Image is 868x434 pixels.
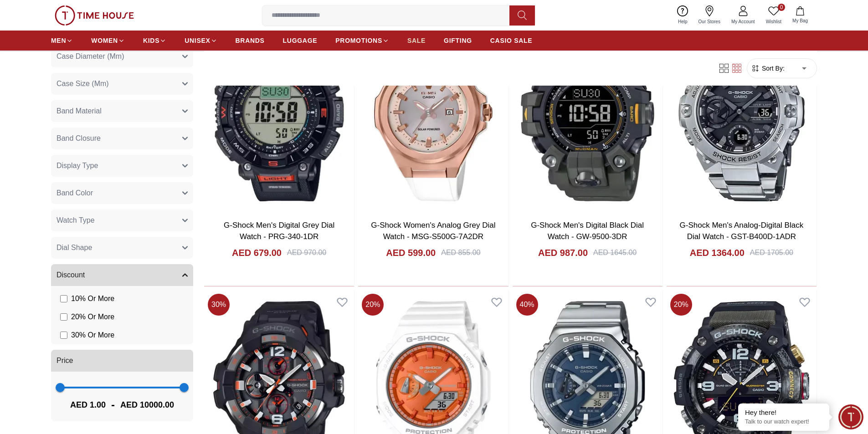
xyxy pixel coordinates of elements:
span: 30 % Or More [71,330,114,341]
a: SALE [407,32,426,49]
a: Our Stores [693,4,726,27]
button: Discount [51,264,193,286]
a: G-Shock Women's Analog Grey Dial Watch - MSG-S500G-7A2DR [371,221,495,241]
div: Hey there! [745,408,822,417]
button: Sort By: [751,64,785,73]
span: Discount [56,270,85,281]
button: Band Color [51,182,193,204]
button: Watch Type [51,209,193,231]
span: Case Size (Mm) [56,78,109,89]
span: My Account [728,18,759,25]
a: PROMOTIONS [335,32,389,49]
a: G-Shock Men's Digital Grey Dial Watch - PRG-340-1DR [224,221,334,241]
a: Help [673,4,693,27]
h4: AED 987.00 [538,246,588,259]
span: PROMOTIONS [335,36,382,45]
div: AED 970.00 [287,247,326,258]
span: - [106,398,120,412]
span: KIDS [143,36,159,45]
a: 0Wishlist [760,4,787,27]
div: AED 1705.00 [750,247,793,258]
span: Wishlist [762,18,785,25]
span: Watch Type [56,215,95,226]
img: G-Shock Men's Digital Black Dial Watch - GW-9500-3DR [513,16,663,212]
a: UNISEX [185,32,217,49]
span: 20 % [670,294,692,316]
span: UNISEX [185,36,210,45]
a: GIFTING [444,32,472,49]
span: AED 1.00 [70,398,106,411]
span: GIFTING [444,36,472,45]
span: Help [674,18,691,25]
div: AED 1645.00 [593,247,637,258]
div: AED 855.00 [441,247,480,258]
span: 40 % [516,294,538,316]
a: G-Shock Men's Analog-Digital Black Dial Watch - GST-B400D-1ADR [680,221,804,241]
span: 0 [778,4,785,11]
span: MEN [51,36,66,45]
a: CASIO SALE [490,32,533,49]
span: 20 % [362,294,384,316]
h4: AED 599.00 [386,246,436,259]
span: Band Color [56,188,93,199]
span: LUGGAGE [283,36,318,45]
a: LUGGAGE [283,32,318,49]
span: BRANDS [236,36,265,45]
button: Case Diameter (Mm) [51,46,193,67]
span: My Bag [789,17,812,24]
h4: AED 679.00 [232,246,282,259]
span: SALE [407,36,426,45]
span: Sort By: [760,64,785,73]
span: Dial Shape [56,242,92,253]
a: BRANDS [236,32,265,49]
button: Case Size (Mm) [51,73,193,95]
img: G-Shock Men's Digital Grey Dial Watch - PRG-340-1DR [204,16,354,212]
input: 10% Or More [60,295,67,302]
img: ... [55,5,134,26]
input: 20% Or More [60,313,67,321]
span: 20 % Or More [71,311,114,322]
span: Band Closure [56,133,101,144]
h4: AED 1364.00 [690,246,745,259]
span: 30 % [208,294,230,316]
img: G-Shock Women's Analog Grey Dial Watch - MSG-S500G-7A2DR [358,16,508,212]
input: 30% Or More [60,332,67,339]
span: AED 10000.00 [120,398,174,411]
span: Band Material [56,106,102,117]
span: Our Stores [695,18,724,25]
span: CASIO SALE [490,36,533,45]
button: Band Material [51,100,193,122]
span: Price [56,355,73,366]
span: Display Type [56,160,98,171]
img: G-Shock Men's Analog-Digital Black Dial Watch - GST-B400D-1ADR [667,16,817,212]
a: MEN [51,32,73,49]
span: Case Diameter (Mm) [56,51,124,62]
button: My Bag [787,5,813,26]
div: Chat Widget [838,404,863,429]
span: WOMEN [91,36,118,45]
p: Talk to our watch expert! [745,418,822,426]
a: KIDS [143,32,166,49]
button: Display Type [51,155,193,177]
button: Price [51,350,193,372]
a: WOMEN [91,32,125,49]
a: G-Shock Men's Digital Black Dial Watch - GW-9500-3DR [531,221,644,241]
button: Band Closure [51,128,193,149]
span: 10 % Or More [71,293,114,304]
button: Dial Shape [51,237,193,259]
